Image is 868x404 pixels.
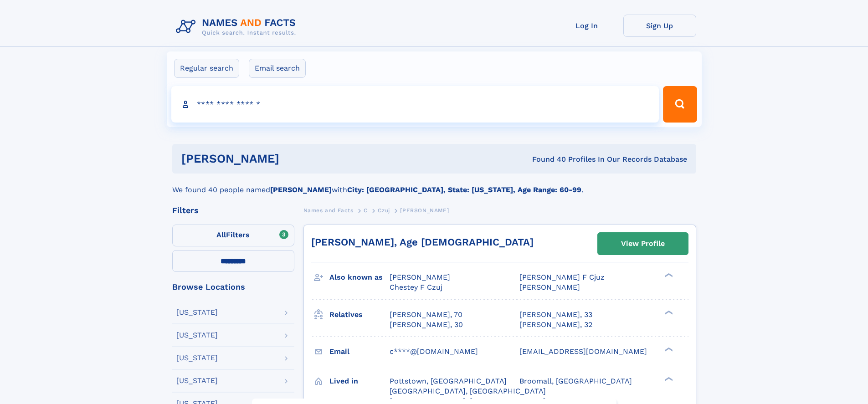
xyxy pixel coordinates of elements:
[174,59,239,78] label: Regular search
[519,273,605,281] span: [PERSON_NAME] F Cjuz
[216,230,226,239] span: All
[172,15,303,39] img: Logo Names and Facts
[378,207,390,214] span: Czuj
[176,332,218,339] div: [US_STATE]
[329,373,390,389] h3: Lived in
[390,273,450,281] span: [PERSON_NAME]
[390,377,507,385] span: Pottstown, [GEOGRAPHIC_DATA]
[663,346,673,352] div: ❯
[519,347,647,356] span: [EMAIL_ADDRESS][DOMAIN_NAME]
[519,377,632,385] span: Broomall, [GEOGRAPHIC_DATA]
[303,205,354,216] a: Names and Facts
[623,15,696,37] a: Sign Up
[519,310,592,320] a: [PERSON_NAME], 33
[329,270,390,285] h3: Also known as
[378,205,390,216] a: Czuj
[390,310,462,320] a: [PERSON_NAME], 70
[390,283,442,291] span: Chestey F Czuj
[172,206,294,215] div: Filters
[172,283,294,291] div: Browse Locations
[329,344,390,359] h3: Email
[347,185,581,194] b: City: [GEOGRAPHIC_DATA], State: [US_STATE], Age Range: 60-99
[171,86,659,123] input: search input
[519,320,592,330] a: [PERSON_NAME], 32
[663,86,697,123] button: Search Button
[663,272,673,278] div: ❯
[663,309,673,315] div: ❯
[364,207,368,214] span: C
[176,309,218,316] div: [US_STATE]
[270,185,332,194] b: [PERSON_NAME]
[390,320,463,330] a: [PERSON_NAME], 30
[550,15,623,37] a: Log In
[329,307,390,322] h3: Relatives
[663,376,673,382] div: ❯
[390,387,546,395] span: [GEOGRAPHIC_DATA], [GEOGRAPHIC_DATA]
[176,354,218,362] div: [US_STATE]
[176,377,218,384] div: [US_STATE]
[598,233,688,255] a: View Profile
[406,154,687,164] div: Found 40 Profiles In Our Records Database
[400,207,449,214] span: [PERSON_NAME]
[519,283,580,291] span: [PERSON_NAME]
[181,153,406,164] h1: [PERSON_NAME]
[364,205,368,216] a: C
[311,236,534,248] a: [PERSON_NAME], Age [DEMOGRAPHIC_DATA]
[172,225,294,246] label: Filters
[249,59,306,78] label: Email search
[621,233,665,254] div: View Profile
[172,174,696,195] div: We found 40 people named with .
